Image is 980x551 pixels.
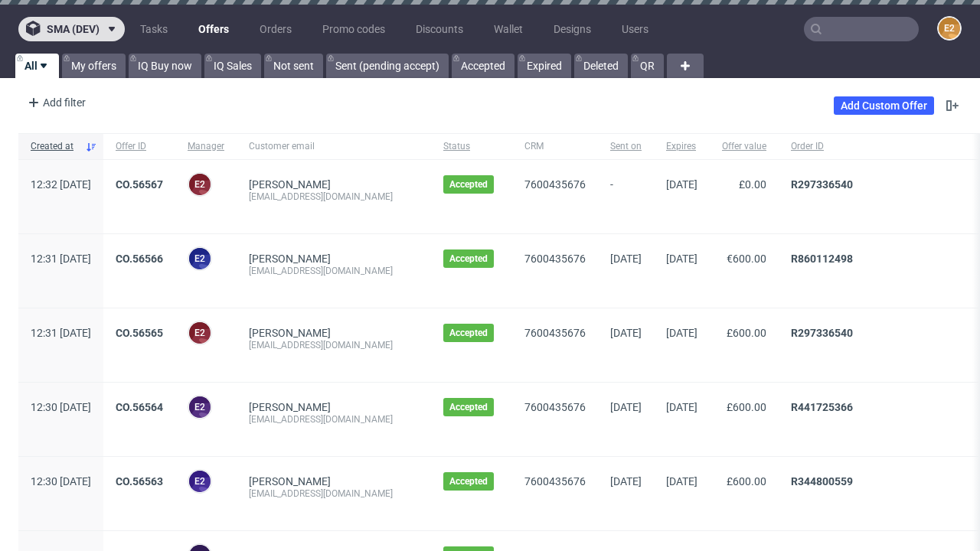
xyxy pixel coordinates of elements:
span: [DATE] [666,475,697,487]
figcaption: e2 [189,248,211,269]
figcaption: e2 [189,174,211,195]
a: CO.56567 [116,178,163,191]
div: [EMAIL_ADDRESS][DOMAIN_NAME] [249,487,419,500]
span: 12:30 [DATE] [31,401,91,413]
button: sma (dev) [18,17,125,41]
a: Offers [189,17,238,41]
a: CO.56564 [116,401,163,413]
span: £600.00 [727,475,766,487]
a: QR [631,54,664,78]
span: Manager [188,140,224,153]
span: [DATE] [666,253,697,265]
span: Accepted [449,401,488,413]
a: [PERSON_NAME] [249,401,331,413]
a: Accepted [452,54,514,78]
span: - [610,178,642,215]
span: 12:32 [DATE] [31,178,91,191]
figcaption: e2 [189,322,211,344]
div: [EMAIL_ADDRESS][DOMAIN_NAME] [249,339,419,351]
figcaption: e2 [189,471,211,492]
figcaption: e2 [939,18,960,39]
a: 7600435676 [524,253,586,265]
span: 12:31 [DATE] [31,253,91,265]
span: £0.00 [739,178,766,191]
a: Promo codes [313,17,394,41]
a: 7600435676 [524,178,586,191]
span: Status [443,140,500,153]
span: [DATE] [610,253,642,265]
a: Sent (pending accept) [326,54,449,78]
span: Accepted [449,253,488,265]
a: [PERSON_NAME] [249,475,331,487]
a: Deleted [574,54,628,78]
a: CO.56566 [116,253,163,265]
a: CO.56565 [116,327,163,339]
a: All [15,54,59,78]
span: CRM [524,140,586,153]
span: €600.00 [727,253,766,265]
a: Discounts [407,17,472,41]
a: 7600435676 [524,327,586,339]
div: [EMAIL_ADDRESS][DOMAIN_NAME] [249,413,419,425]
a: R297336540 [791,327,853,339]
span: Accepted [449,475,488,487]
span: Sent on [610,140,642,153]
a: Tasks [131,17,177,41]
span: £600.00 [727,401,766,413]
span: sma (dev) [47,24,100,34]
a: Designs [544,17,600,41]
a: Users [612,17,658,41]
a: My offers [62,54,126,78]
span: Accepted [449,327,488,339]
a: Orders [250,17,301,41]
span: Created at [31,140,79,153]
div: [EMAIL_ADDRESS][DOMAIN_NAME] [249,265,419,277]
a: [PERSON_NAME] [249,327,331,339]
a: Not sent [264,54,323,78]
a: 7600435676 [524,475,586,487]
span: [DATE] [666,327,697,339]
span: Expires [666,140,697,153]
span: 12:31 [DATE] [31,327,91,339]
a: Wallet [485,17,532,41]
span: Accepted [449,178,488,191]
span: [DATE] [666,401,697,413]
span: 12:30 [DATE] [31,475,91,487]
span: [DATE] [610,327,642,339]
figcaption: e2 [189,396,211,418]
a: IQ Buy now [129,54,201,78]
a: IQ Sales [204,54,261,78]
span: [DATE] [610,475,642,487]
a: CO.56563 [116,475,163,487]
a: [PERSON_NAME] [249,178,331,191]
div: [EMAIL_ADDRESS][DOMAIN_NAME] [249,191,419,203]
span: [DATE] [666,178,697,191]
a: R297336540 [791,178,853,191]
a: Expired [518,54,571,78]
span: Order ID [791,140,955,153]
a: R860112498 [791,253,853,265]
a: [PERSON_NAME] [249,253,331,265]
a: 7600435676 [524,401,586,413]
span: Offer ID [116,140,163,153]
a: R344800559 [791,475,853,487]
span: [DATE] [610,401,642,413]
span: Offer value [722,140,766,153]
div: Add filter [21,90,89,115]
span: Customer email [249,140,419,153]
a: R441725366 [791,401,853,413]
a: Add Custom Offer [834,96,934,115]
span: £600.00 [727,327,766,339]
